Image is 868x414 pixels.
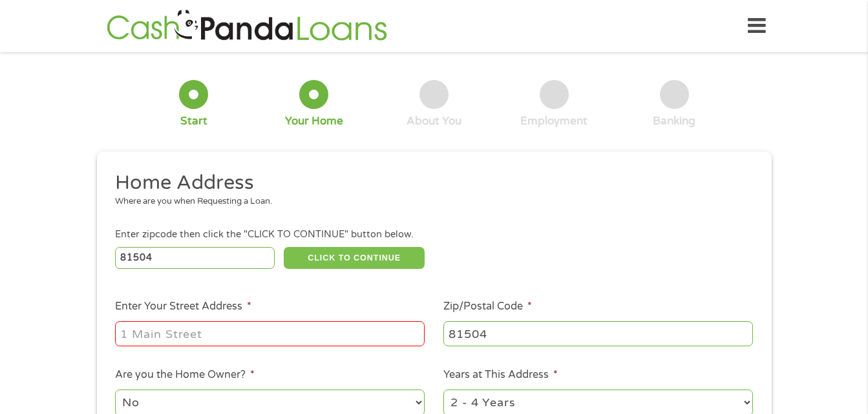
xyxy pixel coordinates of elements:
div: About You [407,114,461,128]
button: CLICK TO CONTINUE [284,247,425,269]
label: Years at This Address [443,368,558,382]
div: Start [180,114,207,128]
div: Your Home [285,114,343,128]
div: Banking [653,114,695,128]
div: Employment [520,114,587,128]
label: Enter Your Street Address [115,300,251,313]
label: Are you the Home Owner? [115,368,255,382]
label: Zip/Postal Code [443,300,532,313]
input: 1 Main Street [115,321,425,346]
div: Where are you when Requesting a Loan. [115,195,743,208]
img: GetLoanNow Logo [103,8,391,44]
div: Enter zipcode then click the "CLICK TO CONTINUE" button below. [115,228,752,242]
h2: Home Address [115,170,743,196]
input: Enter Zipcode (e.g 01510) [115,247,275,269]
